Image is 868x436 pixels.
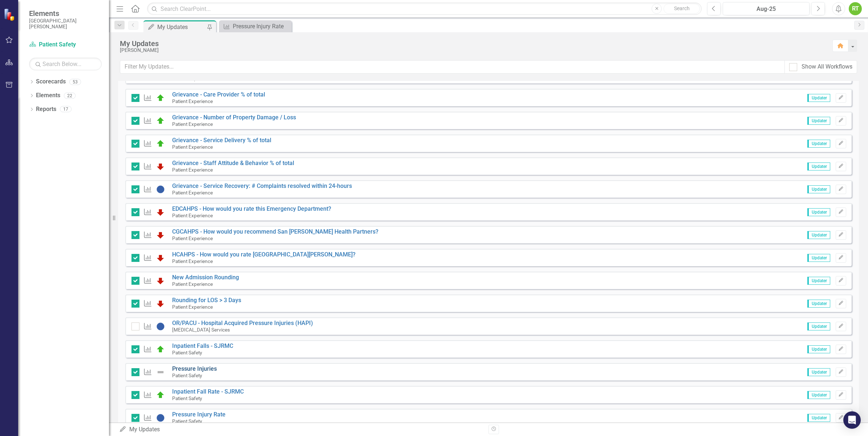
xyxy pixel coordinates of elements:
a: Grievance - Number of Property Damage / Loss [172,114,296,121]
img: Below Plan [156,276,165,285]
a: HCAHPS - How would you rate [GEOGRAPHIC_DATA][PERSON_NAME]? [172,251,356,258]
button: Search [664,4,700,14]
span: Updater [807,231,830,239]
small: Patient Experience [172,75,213,81]
div: My Updates [119,425,483,434]
small: [GEOGRAPHIC_DATA][PERSON_NAME] [29,18,102,30]
div: [PERSON_NAME] [120,48,825,53]
small: Patient Experience [172,281,213,287]
small: Patient Experience [172,190,213,196]
img: On Target [156,391,165,399]
div: My Updates [120,40,825,48]
small: Patient Experience [172,235,213,241]
span: Updater [807,94,830,102]
div: My Updates [157,22,205,32]
span: Updater [807,345,830,353]
img: On Target [156,139,165,148]
a: Grievance - Staff Attitude & Behavior % of total [172,160,294,166]
a: Patient Safety [29,41,102,49]
input: Filter My Updates... [120,60,785,74]
span: Updater [807,185,830,193]
span: Updater [807,163,830,170]
span: Updater [807,368,830,376]
a: Pressure Injuries [172,365,217,372]
span: Updater [807,140,830,148]
img: No Information [156,322,165,331]
small: [MEDICAL_DATA] Services [172,327,230,333]
small: Patient Safety [172,373,202,378]
img: On Target [156,345,165,354]
span: Updater [807,208,830,216]
a: Scorecards [36,78,66,86]
input: Search Below... [29,58,102,70]
a: Reports [36,105,56,114]
small: Patient Experience [172,258,213,264]
input: Search ClearPoint... [147,3,702,15]
a: Inpatient Falls - SJRMC [172,342,233,349]
img: On Target [156,116,165,125]
span: Updater [807,391,830,399]
span: Updater [807,322,830,330]
img: Below Plan [156,162,165,171]
a: Pressure Injury Rate [221,22,290,31]
img: Below Plan [156,208,165,217]
a: EDCAHPS - How would you rate this Emergency Department? [172,205,331,212]
a: Elements [36,91,60,100]
button: RT [849,2,862,15]
small: Patient Experience [172,213,213,218]
small: Patient Experience [172,98,213,104]
small: Patient Experience [172,144,213,150]
div: Show All Workflows [802,63,852,71]
div: Open Intercom Messenger [843,411,861,429]
div: Pressure Injury Rate [233,22,290,31]
a: CGCAHPS - How would you recommend San [PERSON_NAME] Health Partners? [172,228,378,235]
div: 17 [60,106,72,112]
div: 53 [69,79,81,85]
img: No Information [156,185,165,194]
small: Patient Experience [172,121,213,127]
span: Updater [807,277,830,285]
img: Below Plan [156,254,165,262]
button: Aug-25 [723,2,810,15]
span: Updater [807,117,830,125]
small: Patient Experience [172,167,213,173]
span: Search [674,5,690,11]
small: Patient Experience [172,304,213,310]
a: Rounding for LOS > 3 Days [172,297,241,304]
span: Updater [807,254,830,262]
img: ClearPoint Strategy [4,8,16,21]
a: New Admission Rounding [172,274,239,281]
a: Inpatient Fall Rate - SJRMC [172,388,244,395]
img: No Information [156,414,165,422]
img: Below Plan [156,299,165,308]
img: Not Defined [156,368,165,377]
small: Patient Safety [172,418,202,424]
a: Grievance - Service Recovery: # Complaints resolved within 24-hours [172,182,352,189]
a: Grievance - Service Delivery % of total [172,137,271,144]
img: Below Plan [156,231,165,239]
img: On Target [156,94,165,102]
span: Updater [807,300,830,308]
span: Updater [807,414,830,422]
div: 22 [64,92,76,99]
div: Aug-25 [725,5,807,13]
small: Patient Safety [172,395,202,401]
a: Grievance - Care Provider % of total [172,91,265,98]
a: OR/PACU - Hospital Acquired Pressure Injuries (HAPI) [172,320,313,326]
span: Elements [29,9,102,18]
small: Patient Safety [172,350,202,355]
a: Pressure Injury Rate [172,411,226,418]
